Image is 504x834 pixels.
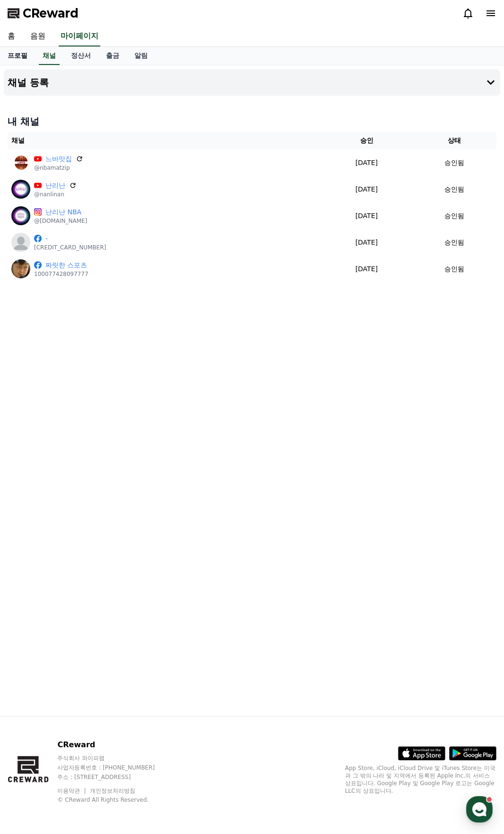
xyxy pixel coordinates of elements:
[34,217,87,225] p: @[DOMAIN_NAME]
[127,47,155,65] a: 알림
[23,6,79,21] span: CReward
[444,184,464,194] p: 승인됨
[444,238,464,247] p: 승인됨
[11,180,30,199] img: 난리난
[39,47,60,65] a: 채널
[23,27,53,46] a: 음원
[87,315,98,323] span: 대화
[321,132,413,149] th: 승인
[4,69,500,96] button: 채널 등록
[325,158,409,168] p: [DATE]
[57,788,87,794] a: 이용약관
[413,132,497,149] th: 상태
[11,153,30,172] img: 느바맛집
[98,47,127,65] a: 출금
[57,764,173,771] p: 사업자등록번호 : [PHONE_NUMBER]
[45,234,106,244] a: -
[34,164,83,172] p: @nbamatzip
[45,260,88,270] a: 짜릿한 스포츠
[30,315,35,322] span: 홈
[11,206,30,225] img: 난리난 NBA
[345,764,496,795] p: App Store, iCloud, iCloud Drive 및 iTunes Store는 미국과 그 밖의 나라 및 지역에서 등록된 Apple Inc.의 서비스 상표입니다. Goo...
[11,259,30,278] img: 짜릿한 스포츠
[62,301,122,324] a: 대화
[444,211,464,221] p: 승인됨
[122,301,182,324] a: 설정
[34,270,88,278] p: 100077428097777
[57,739,173,751] p: CReward
[444,158,464,168] p: 승인됨
[325,184,409,194] p: [DATE]
[325,238,409,247] p: [DATE]
[45,207,87,217] a: 난리난 NBA
[325,264,409,274] p: [DATE]
[57,773,173,781] p: 주소 : [STREET_ADDRESS]
[45,181,65,191] a: 난리난
[63,47,98,65] a: 정산서
[3,301,62,324] a: 홈
[444,264,464,274] p: 승인됨
[8,77,49,88] h4: 채널 등록
[57,754,173,762] p: 주식회사 와이피랩
[90,788,135,794] a: 개인정보처리방침
[8,6,79,21] a: CReward
[59,27,100,46] a: 마이페이지
[325,211,409,221] p: [DATE]
[34,191,77,198] p: @nanlinan
[8,132,321,149] th: 채널
[34,244,106,251] p: [CREDIT_CARD_NUMBER]
[146,315,158,322] span: 설정
[57,796,173,804] p: © CReward All Rights Reserved.
[8,115,496,128] h4: 내 채널
[45,154,72,164] a: 느바맛집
